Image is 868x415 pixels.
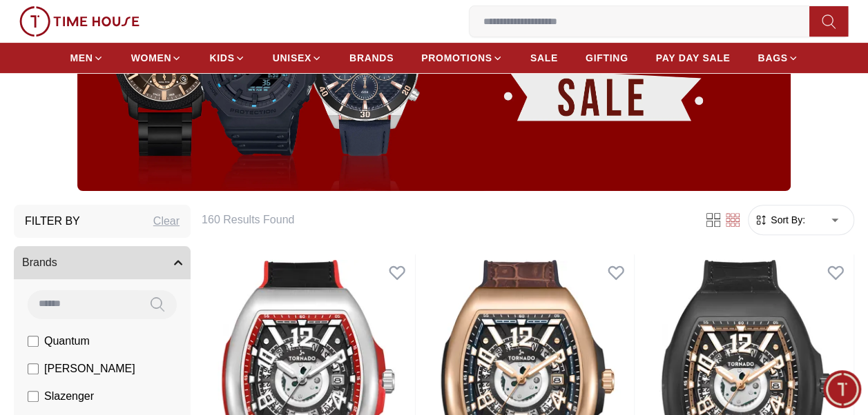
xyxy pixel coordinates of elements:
[144,194,257,211] span: Nearest Store Locator
[10,10,38,38] em: Back
[14,68,273,82] div: [PERSON_NAME]
[656,45,731,70] a: PAY DAY SALE
[209,45,244,70] a: KIDS
[135,190,266,215] div: Nearest Store Locator
[19,6,139,37] img: ...
[115,258,257,274] span: Track your Shipment (Beta)
[273,45,322,70] a: UNISEX
[209,51,234,65] span: KIDS
[273,51,311,65] span: UNISEX
[530,51,558,65] span: SALE
[25,213,80,230] h3: Filter By
[28,391,39,402] input: Slazenger
[22,254,57,271] span: Brands
[184,134,220,143] span: 03:01 PM
[73,18,231,31] div: [PERSON_NAME]
[42,12,66,36] img: Profile picture of Zoe
[754,213,805,227] button: Sort By:
[202,212,687,228] h6: 160 Results Found
[23,94,211,139] span: Hello! I'm your Time House Watches Support Assistant. How can I assist you [DATE]?
[349,45,394,70] a: BRANDS
[44,388,94,405] span: Slazenger
[106,254,266,279] div: Track your Shipment (Beta)
[131,45,182,70] a: WOMEN
[133,163,176,179] span: Services
[823,370,861,408] div: Chat Widget
[42,163,108,179] span: New Enquiry
[421,51,492,65] span: PROMOTIONS
[28,363,39,374] input: [PERSON_NAME]
[758,45,798,70] a: BAGS
[70,45,103,70] a: MEN
[349,51,394,65] span: BRANDS
[28,336,39,347] input: Quantum
[3,300,273,369] textarea: We are here to help you
[151,222,266,247] div: Request a callback
[656,51,731,65] span: PAY DAY SALE
[192,159,266,183] div: Exchanges
[70,51,93,65] span: MEN
[530,45,558,70] a: SALE
[586,45,628,70] a: GIFTING
[124,159,185,183] div: Services
[758,51,787,65] span: BAGS
[153,213,180,230] div: Clear
[160,226,257,243] span: Request a callback
[131,51,172,65] span: WOMEN
[768,213,805,227] span: Sort By:
[201,163,257,179] span: Exchanges
[586,51,628,65] span: GIFTING
[14,246,191,279] button: Brands
[421,45,503,70] a: PROMOTIONS
[44,333,90,350] span: Quantum
[44,361,135,377] span: [PERSON_NAME]
[33,159,117,183] div: New Enquiry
